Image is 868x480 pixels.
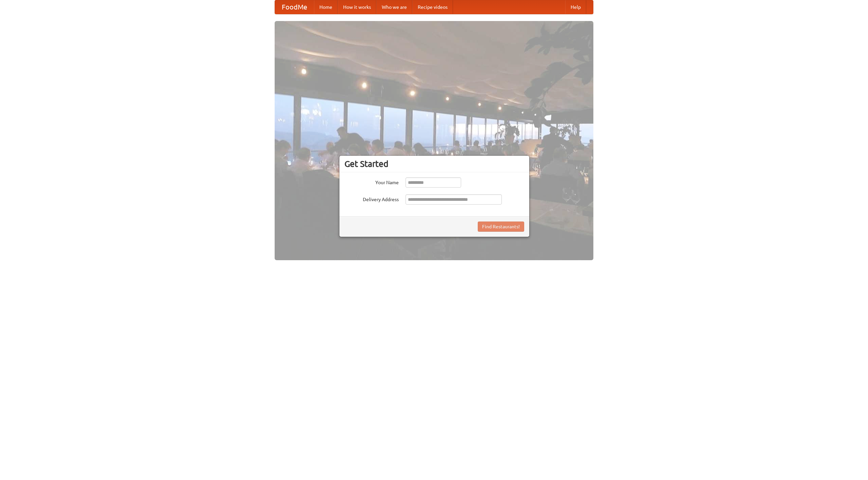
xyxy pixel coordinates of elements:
a: How it works [338,0,376,14]
label: Your Name [344,177,399,186]
h3: Get Started [344,159,524,169]
a: Recipe videos [412,0,453,14]
a: FoodMe [275,0,314,14]
a: Help [565,0,586,14]
button: Find Restaurants! [478,222,524,232]
label: Delivery Address [344,194,399,203]
a: Home [314,0,338,14]
a: Who we are [376,0,412,14]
